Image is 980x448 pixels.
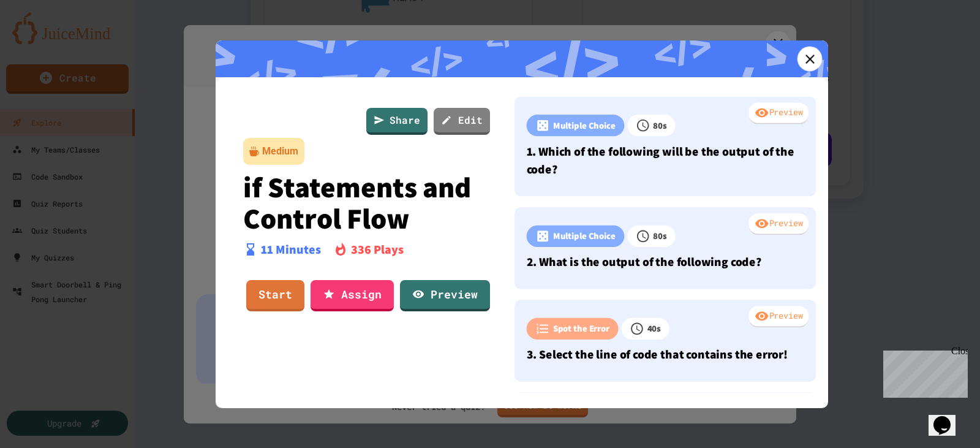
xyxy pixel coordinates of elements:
iframe: chat widget [929,399,968,436]
a: Edit [434,108,490,135]
div: Medium [262,144,298,159]
p: 40 s [647,322,661,335]
p: 80 s [653,118,667,132]
p: 336 Plays [351,240,404,259]
div: Preview [748,213,809,235]
iframe: chat widget [878,346,968,398]
div: Preview [748,306,809,328]
div: Preview [748,102,809,124]
a: Start [246,280,304,311]
a: Preview [400,280,490,311]
p: 3. Select the line of code that contains the error! [527,345,804,363]
p: Multiple Choice [553,229,616,243]
p: Spot the Error [553,322,609,335]
p: 11 Minutes [261,240,321,259]
p: if Statements and Control Flow [243,171,491,234]
p: Multiple Choice [553,118,616,132]
p: 80 s [653,229,667,243]
div: Chat with us now!Close [5,5,85,78]
p: 1. Which of the following will be the output of the code? [527,142,804,178]
a: Assign [311,280,394,311]
p: 2. What is the output of the following code? [527,252,804,270]
a: Share [366,108,428,135]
